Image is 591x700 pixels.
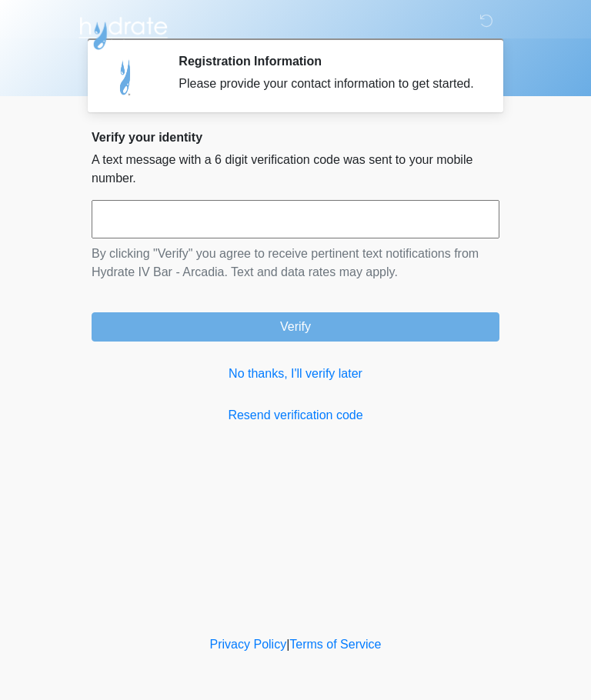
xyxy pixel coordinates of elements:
h2: Verify your identity [92,130,499,145]
a: Resend verification code [92,406,499,425]
a: Privacy Policy [210,638,287,651]
button: Verify [92,312,499,342]
a: No thanks, I'll verify later [92,365,499,383]
p: A text message with a 6 digit verification code was sent to your mobile number. [92,151,499,188]
div: Please provide your contact information to get started. [179,75,476,93]
img: Hydrate IV Bar - Arcadia Logo [76,12,170,51]
a: Terms of Service [289,638,381,651]
img: Agent Avatar [103,54,149,100]
a: | [286,638,289,651]
p: By clicking "Verify" you agree to receive pertinent text notifications from Hydrate IV Bar - Arca... [92,245,499,282]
